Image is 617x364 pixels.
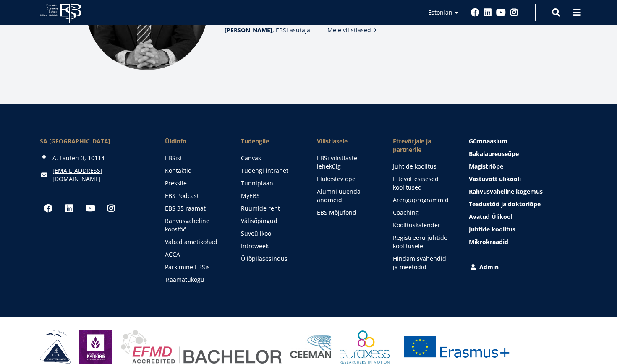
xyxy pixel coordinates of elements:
[40,154,148,162] div: A. Lauteri 3, 10114
[484,8,492,17] a: Linkedin
[393,221,452,229] a: Koolituskalender
[317,154,376,171] a: EBSi vilistlaste lehekülg
[165,204,224,213] a: EBS 35 raamat
[165,263,224,271] a: Parkimine EBSis
[469,175,577,183] a: Vastuvõtt ülikooli
[79,330,112,364] img: Eduniversal
[393,137,452,154] span: Ettevõtjale ja partnerile
[241,166,300,175] a: Tudengi intranet
[241,154,300,162] a: Canvas
[496,8,506,17] a: Youtube
[165,179,224,187] a: Pressile
[241,137,300,146] a: Tudengile
[469,175,521,183] span: Vastuvõtt ülikooli
[469,137,507,145] span: Gümnaasium
[469,225,577,234] a: Juhtide koolitus
[165,137,224,146] span: Üldinfo
[317,187,376,204] a: Alumni uuenda andmeid
[103,200,120,217] a: Instagram
[241,255,300,263] a: Üliõpilasesindus
[61,200,78,217] a: Linkedin
[241,204,300,213] a: Ruumide rent
[225,26,272,34] strong: [PERSON_NAME]
[165,217,224,234] a: Rahvusvaheline koostöö
[165,192,224,200] a: EBS Podcast
[165,238,224,246] a: Vabad ametikohad
[393,175,452,192] a: Ettevõttesisesed koolitused
[40,330,71,364] img: HAKA
[165,166,224,175] a: Kontaktid
[510,8,518,17] a: Instagram
[469,213,512,221] span: Avatud Ülikool
[393,208,452,217] a: Coaching
[469,150,519,158] span: Bakalaureuseõpe
[317,137,376,146] span: Vilistlasele
[40,137,148,146] div: SA [GEOGRAPHIC_DATA]
[469,238,577,246] a: Mikrokraadid
[469,187,543,195] span: Rahvusvaheline kogemus
[469,162,577,171] a: Magistriõpe
[225,26,310,34] span: , EBSi asutaja
[393,255,452,271] a: Hindamisvahendid ja meetodid
[469,137,577,146] a: Gümnaasium
[393,162,452,171] a: Juhtide koolitus
[469,213,577,221] a: Avatud Ülikool
[52,166,148,183] a: [EMAIL_ADDRESS][DOMAIN_NAME]
[327,26,379,34] a: Meie vilistlased
[469,263,577,271] a: Admin
[241,192,300,200] a: MyEBS
[166,276,225,284] a: Raamatukogu
[469,200,541,208] span: Teadustöö ja doktoriõpe
[469,225,515,233] span: Juhtide koolitus
[398,330,515,364] img: Erasmus+
[340,330,390,364] img: EURAXESS
[393,196,452,204] a: Arenguprogrammid
[241,229,300,238] a: Suveülikool
[165,154,224,162] a: EBSist
[241,242,300,250] a: Introweek
[317,175,376,183] a: Elukestev õpe
[469,238,508,246] span: Mikrokraadid
[393,234,452,250] a: Registreeru juhtide koolitusele
[121,330,282,364] img: EFMD
[469,200,577,208] a: Teadustöö ja doktoriõpe
[82,200,99,217] a: Youtube
[469,187,577,196] a: Rahvusvaheline kogemus
[290,335,332,359] img: Ceeman
[469,150,577,158] a: Bakalaureuseõpe
[165,250,224,259] a: ACCA
[469,162,503,170] span: Magistriõpe
[241,179,300,187] a: Tunniplaan
[40,200,57,217] a: Facebook
[317,208,376,217] a: EBS Mõjufond
[471,8,479,17] a: Facebook
[241,217,300,225] a: Välisõpingud
[398,330,515,364] a: Erasmus +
